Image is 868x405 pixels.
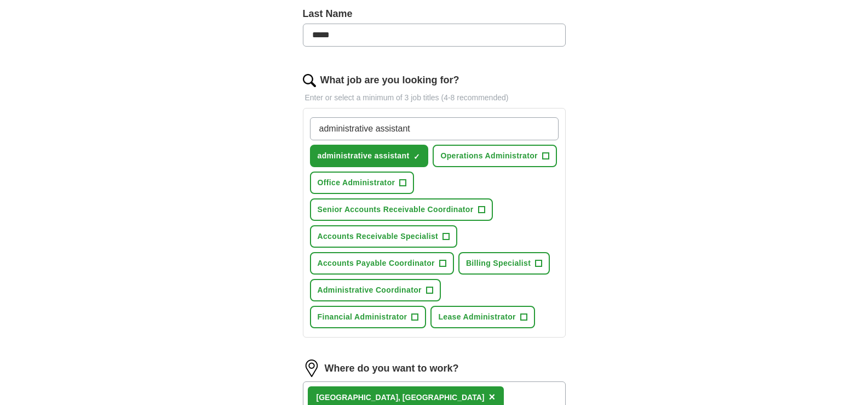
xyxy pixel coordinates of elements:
span: Operations Administrator [440,150,537,162]
button: Financial Administrator [310,306,427,328]
button: Billing Specialist [458,252,550,275]
button: Accounts Payable Coordinator [310,252,454,275]
span: administrative assistant [318,150,410,162]
span: Senior Accounts Receivable Coordinator [318,204,474,215]
button: Administrative Coordinator [310,279,441,301]
strong: [GEOGRAPHIC_DATA] [317,393,399,402]
span: Billing Specialist [466,258,531,269]
div: , [GEOGRAPHIC_DATA] [317,392,485,403]
span: × [488,391,495,403]
span: Administrative Coordinator [318,284,422,296]
button: Lease Administrator [430,306,535,328]
button: Office Administrator [310,172,415,194]
span: Lease Administrator [438,311,516,323]
span: Office Administrator [318,177,395,189]
label: Where do you want to work? [325,361,459,376]
button: Senior Accounts Receivable Coordinator [310,198,493,221]
button: administrative assistant✓ [310,145,429,167]
span: Financial Administrator [318,311,407,323]
label: Last Name [303,7,566,21]
button: Operations Administrator [433,145,556,167]
input: Type a job title and press enter [310,117,559,140]
label: What job are you looking for? [320,73,459,88]
span: Accounts Payable Coordinator [318,258,435,269]
img: location.png [303,360,320,377]
span: Accounts Receivable Specialist [318,231,439,242]
img: search.png [303,74,316,87]
span: ✓ [413,152,420,161]
p: Enter or select a minimum of 3 job titles (4-8 recommended) [303,92,566,104]
button: Accounts Receivable Specialist [310,225,458,248]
